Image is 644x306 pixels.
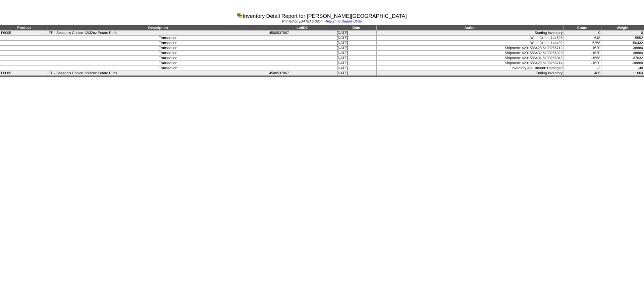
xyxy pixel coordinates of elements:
td: [DATE] [336,71,376,76]
td: Transaction [0,41,336,46]
td: 648 [563,36,601,41]
td: 150432 [601,41,644,46]
td: Transaction [0,36,336,41]
td: [DATE] [336,46,376,51]
td: [DATE] [336,51,376,56]
td: 486 [563,71,601,76]
td: 15552 [601,36,644,41]
td: 6268 [563,41,601,46]
td: Shipment: 4201586428 6100266712 [377,46,563,51]
td: -38880 [601,61,644,66]
td: [DATE] [336,41,376,46]
td: -48 [601,66,644,71]
td: [DATE] [336,31,376,36]
td: [DATE] [336,36,376,41]
td: Work Order: 144525 [377,36,563,41]
td: Shipment: 4201586432 6100266923 [377,51,563,56]
td: Shipment: 4201586429 6100266714 [377,61,563,66]
td: Date [336,25,376,31]
td: Transaction [0,51,336,56]
td: F6005 [0,31,48,36]
td: 4500537067 [268,71,336,76]
td: -2 [563,66,601,71]
td: 11664 [601,71,644,76]
td: [DATE] [336,61,376,66]
td: Inventory Adjustment: Damaged [377,66,563,71]
td: Starting Inventory [377,31,563,36]
td: 4500537067 [268,31,336,36]
td: Work Order: 144492 [377,41,563,46]
td: -1568 [563,56,601,61]
a: Return to Report Utility [326,19,362,24]
td: Transaction [0,66,336,71]
img: graph.gif [237,12,243,18]
td: Product [0,25,48,31]
td: FP - Season's Choice 12/32oz Potato Puffs [48,71,268,76]
td: -1620 [563,51,601,56]
td: 0 [563,31,601,36]
td: FP - Season's Choice 12/32oz Potato Puffs [48,31,268,36]
td: -38880 [601,51,644,56]
td: -37632 [601,56,644,61]
td: -38880 [601,46,644,51]
td: Transaction [0,46,336,51]
td: Ending Inventory [377,71,563,76]
td: LotID2 [268,25,336,31]
td: 0 [601,31,644,36]
td: Action [377,25,563,31]
td: -1620 [563,46,601,51]
td: -1620 [563,61,601,66]
td: [DATE] [336,66,376,71]
td: [DATE] [336,56,376,61]
td: Shipment: 4201586431 6100266942 [377,56,563,61]
td: Weight [601,25,644,31]
td: Description [48,25,268,31]
td: Transaction [0,56,336,61]
td: Count [563,25,601,31]
td: F6005 [0,71,48,76]
td: Transaction [0,61,336,66]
